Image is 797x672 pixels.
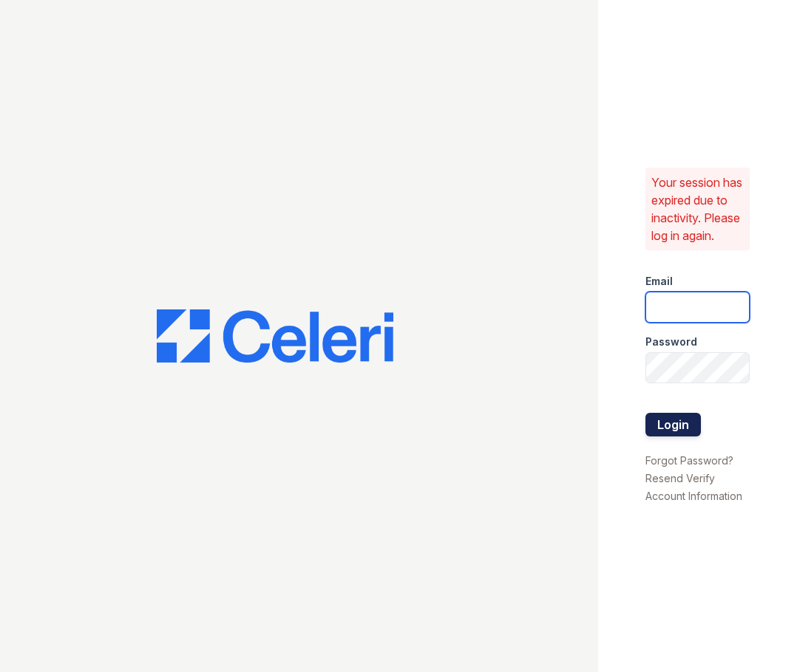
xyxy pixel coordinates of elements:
button: Login [645,413,701,436]
label: Password [645,335,697,349]
label: Email [645,274,673,289]
p: Your session has expired due to inactivity. Please log in again. [651,174,745,244]
img: CE_Logo_Blue-a8612792a0a2168367f1c8372b55b34899dd931a85d93a1a3d3e32e68fde9ad4.png [157,309,393,363]
a: Forgot Password? [645,454,733,467]
a: Resend Verify Account Information [645,472,742,502]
